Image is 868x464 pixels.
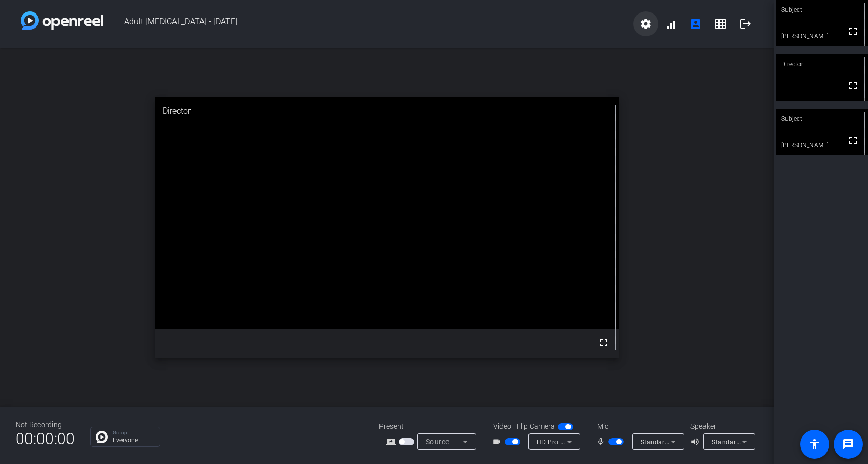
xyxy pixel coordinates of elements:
span: 00:00:00 [16,426,75,452]
mat-icon: mic_none [596,435,608,448]
div: Subject [776,109,868,129]
mat-icon: settings [640,18,652,30]
div: Mic [587,421,690,432]
mat-icon: fullscreen [847,134,859,146]
div: Director [155,97,619,125]
span: Standard - Mikrofon (HD Pro Webcam C920) (046d:0892) [641,438,815,446]
span: Standard - Kopfhörer (Jabra SPEAK 510 USB) [712,438,850,446]
p: Group [113,430,155,435]
div: Director [776,54,868,74]
button: signal_cellular_alt [658,11,683,36]
div: Present [379,421,483,432]
img: Chat Icon [96,431,108,443]
span: Source [426,438,450,446]
mat-icon: logout [739,18,752,30]
mat-icon: videocam_outline [492,435,505,448]
mat-icon: grid_on [714,18,727,30]
mat-icon: volume_up [690,435,703,448]
mat-icon: screen_share_outline [386,435,399,448]
mat-icon: account_box [689,18,702,30]
mat-icon: fullscreen [847,79,859,92]
p: Everyone [113,437,155,443]
span: Adult [MEDICAL_DATA] - [DATE] [103,11,633,36]
img: white-gradient.svg [21,11,103,30]
mat-icon: fullscreen [598,336,610,349]
div: Speaker [690,421,753,432]
div: Not Recording [16,419,75,430]
span: Flip Camera [517,421,555,432]
mat-icon: message [842,438,855,451]
mat-icon: accessibility [808,438,821,451]
span: Video [493,421,511,432]
mat-icon: fullscreen [847,25,859,37]
span: HD Pro Webcam C920 (046d:0892) [537,438,644,446]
